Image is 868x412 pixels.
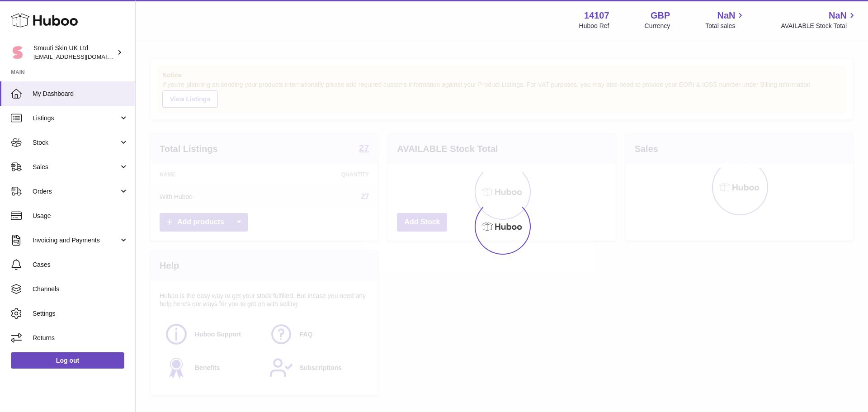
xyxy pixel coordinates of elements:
[33,260,128,269] span: Cases
[645,22,670,30] div: Currency
[33,53,133,60] span: [EMAIL_ADDRESS][DOMAIN_NAME]
[705,9,745,30] a: NaN Total sales
[33,334,128,342] span: Returns
[33,138,119,147] span: Stock
[33,212,128,220] span: Usage
[33,285,128,294] span: Channels
[579,22,609,30] div: Huboo Ref
[717,9,735,22] span: NaN
[11,46,24,59] img: internalAdmin-14107@internal.huboo.com
[33,236,119,245] span: Invoicing and Payments
[33,90,128,98] span: My Dashboard
[33,187,119,196] span: Orders
[33,309,128,318] span: Settings
[584,9,609,22] strong: 14107
[33,44,115,61] div: Smuuti Skin UK Ltd
[651,9,670,22] strong: GBP
[11,352,124,369] a: Log out
[781,22,857,30] span: AVAILABLE Stock Total
[33,163,119,171] span: Sales
[829,9,847,22] span: NaN
[781,9,857,30] a: NaN AVAILABLE Stock Total
[705,22,745,30] span: Total sales
[33,114,119,123] span: Listings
